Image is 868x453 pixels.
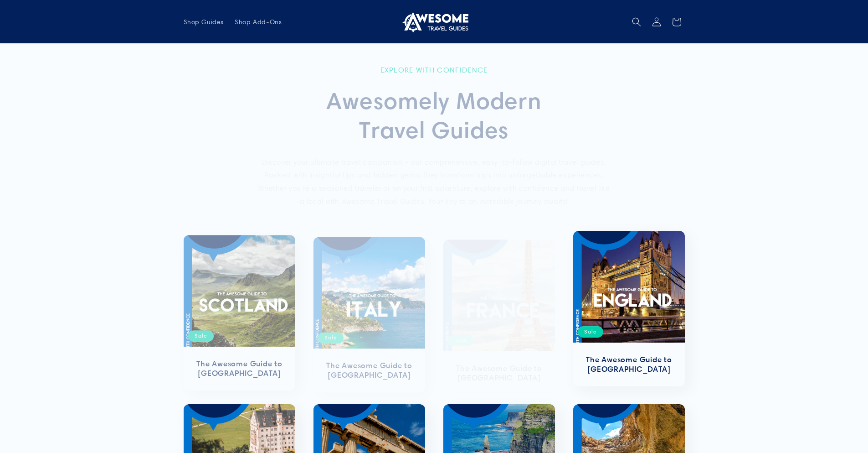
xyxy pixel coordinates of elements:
summary: Search [627,12,647,32]
p: Explore with Confidence [257,62,612,70]
p: Discover your ultimate travel companion – our comprehensive, easy-to-follow digital travel guides... [257,147,612,200]
a: Awesome Travel Guides [396,7,472,36]
span: Shop Guides [184,18,224,26]
span: Shop Add-Ons [235,18,282,26]
a: Shop Guides [178,12,230,31]
a: Shop Add-Ons [229,12,287,31]
img: Awesome Travel Guides [400,11,468,33]
a: The Awesome Guide to [GEOGRAPHIC_DATA] [323,355,416,374]
h2: Awesomely Modern Travel Guides [257,80,612,138]
a: The Awesome Guide to [GEOGRAPHIC_DATA] [193,355,286,374]
a: The Awesome Guide to [GEOGRAPHIC_DATA] [452,355,546,374]
a: The Awesome Guide to [GEOGRAPHIC_DATA] [582,355,676,374]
